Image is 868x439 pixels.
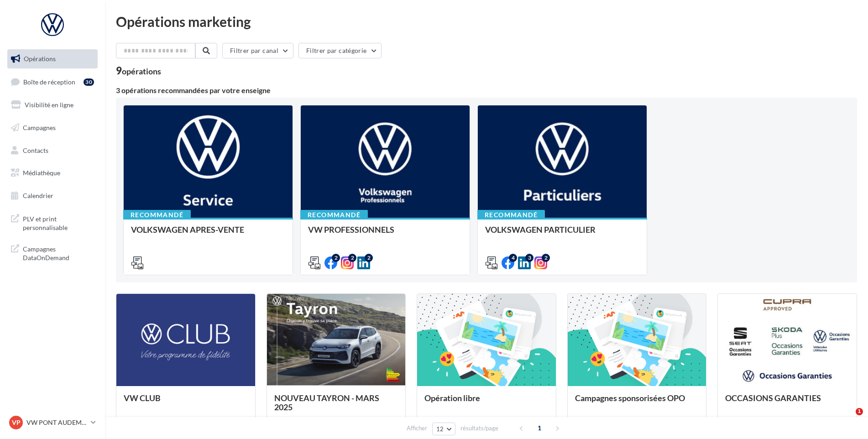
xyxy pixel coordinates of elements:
span: Afficher [407,424,427,433]
a: Visibilité en ligne [5,95,99,115]
div: 3 opérations recommandées par votre enseigne [116,87,857,94]
div: Opérations marketing [116,15,857,28]
a: Campagnes [5,118,99,137]
a: Calendrier [5,186,99,205]
button: Filtrer par canal [222,43,293,58]
div: Recommandé [123,210,191,220]
span: VOLKSWAGEN PARTICULIER [485,225,596,235]
a: Campagnes DataOnDemand [5,239,99,266]
div: Recommandé [477,210,545,220]
span: VW CLUB [124,393,161,403]
span: Opérations [24,55,56,63]
span: 1 [532,421,547,435]
a: Médiathèque [5,163,99,183]
div: 2 [332,254,340,262]
div: 9 [116,66,161,76]
span: Campagnes sponsorisées OPO [575,393,685,403]
span: 1 [856,408,863,415]
span: Campagnes [23,124,56,131]
span: Calendrier [23,192,53,199]
div: 2 [348,254,356,262]
p: VW PONT AUDEMER [26,418,87,427]
span: Contacts [23,146,48,154]
span: VOLKSWAGEN APRES-VENTE [131,225,244,235]
span: PLV et print personnalisable [23,213,94,232]
a: PLV et print personnalisable [5,209,99,236]
span: NOUVEAU TAYRON - MARS 2025 [274,393,379,412]
span: VW PROFESSIONNELS [308,225,394,235]
span: résultats/page [460,424,498,433]
button: 12 [432,423,455,435]
div: 3 [525,254,533,262]
a: Contacts [5,141,99,160]
div: 30 [84,78,94,86]
button: Filtrer par catégorie [298,43,382,58]
span: 12 [436,425,444,433]
span: OCCASIONS GARANTIES [725,393,821,403]
div: opérations [122,67,161,75]
span: VP [12,418,21,427]
div: 2 [365,254,373,262]
span: Opération libre [424,393,480,403]
a: Boîte de réception30 [5,72,99,92]
iframe: Intercom live chat [837,408,859,430]
span: Boîte de réception [23,78,75,85]
div: 2 [542,254,550,262]
a: Opérations [5,49,99,68]
span: Médiathèque [23,169,60,177]
a: VP VW PONT AUDEMER [7,414,98,431]
div: 4 [509,254,517,262]
div: Recommandé [300,210,368,220]
span: Visibilité en ligne [25,101,73,109]
span: Campagnes DataOnDemand [23,243,94,262]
